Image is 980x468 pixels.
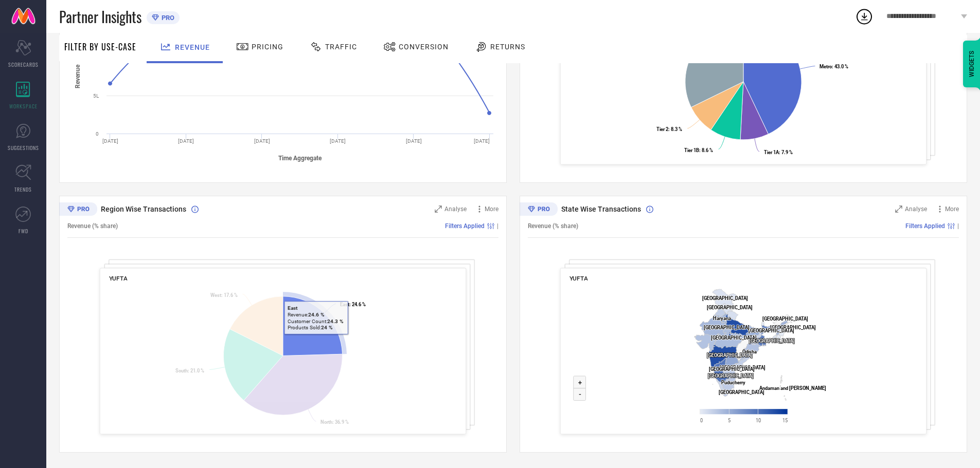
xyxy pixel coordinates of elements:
[320,419,332,425] tspan: North
[254,138,270,144] text: [DATE]
[175,368,188,373] tspan: South
[719,389,764,395] text: [GEOGRAPHIC_DATA]
[905,222,945,230] span: Filters Applied
[756,418,761,423] text: 10
[399,43,449,51] span: Conversion
[67,222,118,230] span: Revenue (% share)
[700,418,703,423] text: 0
[749,338,795,344] text: [GEOGRAPHIC_DATA]
[713,315,731,321] text: Haryana
[742,349,757,354] text: Odisha
[74,64,81,88] tspan: Revenue
[175,43,210,51] span: Revenue
[435,205,442,213] svg: Zoom
[340,302,349,307] tspan: East
[957,222,959,230] span: |
[325,43,357,51] span: Traffic
[764,149,793,155] text: : 7.9 %
[905,205,927,213] span: Analyse
[497,222,498,230] span: |
[711,335,757,341] text: [GEOGRAPHIC_DATA]
[64,41,136,53] span: Filter By Use-Case
[406,138,422,144] text: [DATE]
[340,302,366,307] text: : 24.6 %
[720,365,765,370] text: [GEOGRAPHIC_DATA]
[819,64,832,69] tspan: Metro
[684,147,713,153] text: : 8.6 %
[59,6,141,27] span: Partner Insights
[759,385,826,391] text: Andaman and [PERSON_NAME]
[704,325,750,330] text: [GEOGRAPHIC_DATA]
[520,202,558,218] div: Premium
[579,390,581,398] text: -
[109,275,128,282] span: YUFTA
[485,205,498,213] span: More
[330,138,346,144] text: [DATE]
[656,126,682,132] text: : 8.3 %
[721,380,745,385] text: Puducherry
[895,205,902,213] svg: Zoom
[684,147,699,153] tspan: Tier 1B
[210,292,221,298] tspan: West
[59,202,97,218] div: Premium
[101,205,186,213] span: Region Wise Transactions
[528,222,578,230] span: Revenue (% share)
[764,149,779,155] tspan: Tier 1A
[252,43,283,51] span: Pricing
[702,295,748,301] text: [GEOGRAPHIC_DATA]
[569,275,588,282] span: YUFTA
[19,227,28,235] span: FWD
[819,64,848,69] text: : 43.0 %
[561,205,641,213] span: State Wise Transactions
[210,292,238,298] text: : 17.6 %
[14,185,32,193] span: TRENDS
[444,205,467,213] span: Analyse
[749,328,794,333] text: [GEOGRAPHIC_DATA]
[708,373,754,379] text: [GEOGRAPHIC_DATA]
[474,138,490,144] text: [DATE]
[770,325,816,330] text: [GEOGRAPHIC_DATA]
[707,352,753,358] text: [GEOGRAPHIC_DATA]
[320,419,349,425] text: : 36.9 %
[855,7,874,26] div: Open download list
[8,61,39,68] span: SCORECARDS
[762,316,808,322] text: [GEOGRAPHIC_DATA]
[96,131,99,137] text: 0
[93,93,99,99] text: 5L
[175,368,204,373] text: : 21.0 %
[178,138,194,144] text: [DATE]
[782,418,788,423] text: 15
[707,305,753,310] text: [GEOGRAPHIC_DATA]
[8,144,39,152] span: SUGGESTIONS
[578,379,582,386] text: +
[656,126,668,132] tspan: Tier 2
[728,418,730,423] text: 5
[9,102,38,110] span: WORKSPACE
[945,205,959,213] span: More
[159,14,174,22] span: PRO
[278,155,322,162] tspan: Time Aggregate
[490,43,525,51] span: Returns
[102,138,118,144] text: [DATE]
[709,366,755,372] text: [GEOGRAPHIC_DATA]
[445,222,485,230] span: Filters Applied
